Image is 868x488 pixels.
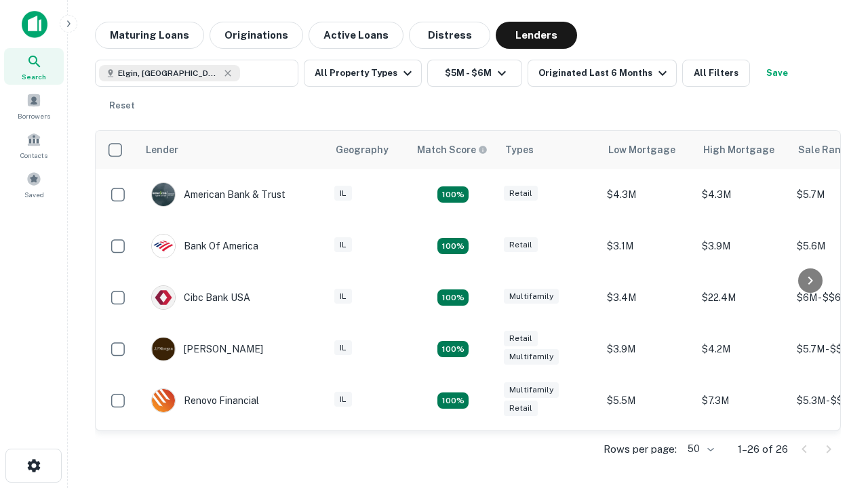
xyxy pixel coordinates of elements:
[528,60,677,87] button: Originated Last 6 Months
[309,22,403,49] button: Active Loans
[152,389,175,412] img: picture
[328,131,409,169] th: Geography
[22,11,47,38] img: capitalize-icon.png
[437,392,469,409] div: Matching Properties: 4, hasApolloMatch: undefined
[334,237,352,253] div: IL
[24,189,44,200] span: Saved
[151,388,259,413] div: Renovo Financial
[538,65,671,81] div: Originated Last 6 Months
[334,289,352,304] div: IL
[210,22,303,49] button: Originations
[334,186,352,201] div: IL
[695,169,790,220] td: $4.3M
[682,60,750,87] button: All Filters
[152,235,175,258] img: picture
[755,60,799,87] button: Save your search to get updates of matches that match your search criteria.
[695,323,790,375] td: $4.2M
[504,289,559,304] div: Multifamily
[695,220,790,272] td: $3.9M
[504,401,538,416] div: Retail
[100,92,144,119] button: Reset
[152,183,175,206] img: picture
[151,337,263,361] div: [PERSON_NAME]
[504,186,538,201] div: Retail
[497,131,600,169] th: Types
[22,71,46,82] span: Search
[437,186,469,203] div: Matching Properties: 7, hasApolloMatch: undefined
[496,22,577,49] button: Lenders
[336,142,389,158] div: Geography
[151,285,250,310] div: Cibc Bank USA
[334,392,352,407] div: IL
[334,340,352,356] div: IL
[409,22,490,49] button: Distress
[18,110,50,121] span: Borrowers
[600,131,695,169] th: Low Mortgage
[427,60,522,87] button: $5M - $6M
[437,238,469,254] div: Matching Properties: 4, hasApolloMatch: undefined
[151,234,258,258] div: Bank Of America
[695,426,790,478] td: $3.1M
[600,323,695,375] td: $3.9M
[504,237,538,253] div: Retail
[437,341,469,357] div: Matching Properties: 4, hasApolloMatch: undefined
[600,426,695,478] td: $2.2M
[409,131,497,169] th: Capitalize uses an advanced AI algorithm to match your search with the best lender. The match sco...
[138,131,328,169] th: Lender
[146,142,178,158] div: Lender
[738,441,788,457] p: 1–26 of 26
[800,336,868,401] iframe: Chat Widget
[608,142,675,158] div: Low Mortgage
[151,182,285,207] div: American Bank & Trust
[304,60,422,87] button: All Property Types
[695,375,790,426] td: $7.3M
[4,127,64,163] a: Contacts
[437,289,469,306] div: Matching Properties: 4, hasApolloMatch: undefined
[4,48,64,85] a: Search
[4,87,64,124] a: Borrowers
[604,441,677,457] p: Rows per page:
[504,349,559,365] div: Multifamily
[504,331,538,346] div: Retail
[4,166,64,203] a: Saved
[118,67,220,79] span: Elgin, [GEOGRAPHIC_DATA], [GEOGRAPHIC_DATA]
[600,169,695,220] td: $4.3M
[600,272,695,323] td: $3.4M
[695,272,790,323] td: $22.4M
[95,22,204,49] button: Maturing Loans
[682,439,716,459] div: 50
[417,142,485,157] h6: Match Score
[600,375,695,426] td: $5.5M
[504,382,559,398] div: Multifamily
[152,338,175,361] img: picture
[417,142,488,157] div: Capitalize uses an advanced AI algorithm to match your search with the best lender. The match sco...
[505,142,534,158] div: Types
[600,220,695,272] td: $3.1M
[695,131,790,169] th: High Mortgage
[20,150,47,161] span: Contacts
[152,286,175,309] img: picture
[703,142,774,158] div: High Mortgage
